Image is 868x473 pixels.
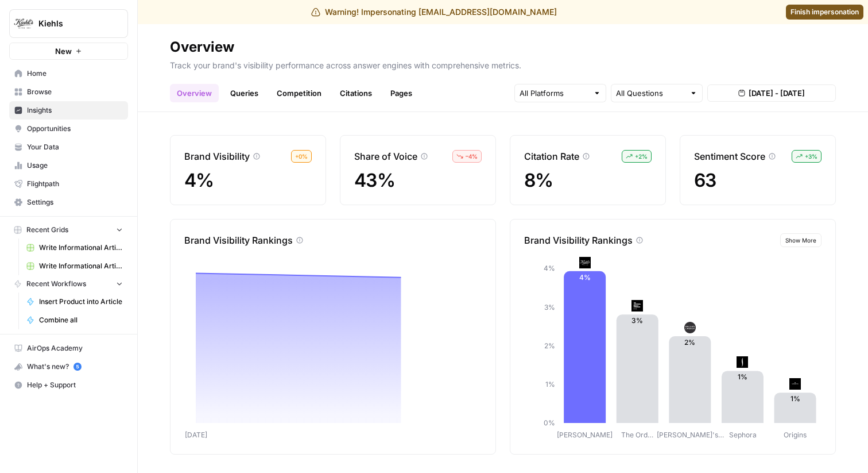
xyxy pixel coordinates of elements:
button: Recent Workflows [9,275,128,293]
span: Insights [27,105,123,116]
tspan: 1% [545,380,555,389]
span: Usage [27,160,123,171]
tspan: Sephora [729,430,757,439]
span: 43% [354,169,395,191]
a: Citations [333,84,379,102]
tspan: [DATE] [185,430,207,439]
span: New [55,45,72,57]
div: Overview [170,38,234,56]
input: All Questions [616,87,685,99]
tspan: 3% [544,303,555,312]
p: Brand Visibility Rankings [524,233,633,247]
span: Finish impersonation [790,7,859,17]
button: Help + Support [9,376,128,394]
span: Browse [27,87,123,97]
a: Insights [9,101,128,120]
span: Home [27,68,123,79]
span: AirOps Academy [27,343,123,353]
span: 4% [184,169,214,191]
button: New [9,43,128,60]
span: + 3 % [805,152,817,161]
a: Finish impersonation [786,5,863,20]
a: 5 [73,363,82,371]
span: + 0 % [295,152,308,161]
text: 5 [76,364,79,370]
a: Usage [9,156,128,175]
a: Combine all [21,311,128,329]
tspan: 2% [544,341,555,350]
tspan: [PERSON_NAME] [557,430,613,439]
p: Sentiment Score [694,149,765,163]
a: Write Informational Article [21,239,128,257]
text: 1% [738,372,747,381]
span: Write Informational Article [39,261,123,271]
a: Your Data [9,138,128,156]
img: skxh7abcdwi8iv7ermrn0o1mg0dt [737,356,748,368]
img: Kiehls Logo [13,13,34,34]
p: Share of Voice [354,149,417,163]
span: 8% [524,169,553,191]
p: Citation Rate [524,149,579,163]
text: 2% [684,338,695,347]
span: Help + Support [27,380,123,390]
tspan: Origins [784,430,807,439]
tspan: 0% [544,418,555,427]
text: 3% [631,316,643,325]
a: Insert Product into Article [21,293,128,311]
span: Recent Grids [26,225,68,235]
button: Show More [780,233,821,247]
span: Show More [785,236,816,245]
span: Combine all [39,315,123,325]
button: Recent Grids [9,221,128,239]
a: AirOps Academy [9,339,128,357]
img: iisr3r85ipsscpr0e1mzx15femyf [684,322,696,333]
p: Brand Visibility [184,149,250,163]
span: 63 [694,169,716,191]
input: All Platforms [520,87,588,99]
span: [DATE] - [DATE] [749,87,805,99]
a: Pages [383,84,419,102]
tspan: The Ord… [621,430,653,439]
button: Workspace: Kiehls [9,9,128,38]
a: Overview [170,84,219,102]
span: Opportunities [27,124,123,134]
span: Insert Product into Article [39,297,123,307]
text: 4% [579,273,591,282]
a: Competition [270,84,328,102]
a: Browse [9,83,128,101]
a: Flightpath [9,175,128,193]
tspan: [PERSON_NAME]'s… [657,430,724,439]
span: Flightpath [27,179,123,189]
span: Write Informational Article [39,243,123,253]
img: iyf52qbr2kjxje2aa13p9uwsty6r [789,378,801,390]
a: Opportunities [9,120,128,138]
div: Warning! Impersonating [EMAIL_ADDRESS][DOMAIN_NAME] [311,6,557,18]
div: What's new? [10,358,127,375]
span: + 2 % [635,152,648,161]
p: Track your brand's visibility performance across answer engines with comprehensive metrics. [170,56,836,71]
tspan: 4% [544,264,555,272]
text: 1% [790,394,800,403]
span: Settings [27,197,123,207]
a: Write Informational Article [21,257,128,275]
span: Kiehls [38,18,108,29]
a: Settings [9,193,128,211]
img: 1t0k3rxub7xjuwm09mezwmq6ezdv [631,300,643,312]
p: Brand Visibility Rankings [184,233,293,247]
span: – 4 % [466,152,478,161]
button: What's new? 5 [9,357,128,376]
img: lbzhdkgn1ruc4m4z5mjfsqir60oh [579,257,591,268]
a: Queries [223,84,265,102]
span: Recent Workflows [26,279,86,289]
button: [DATE] - [DATE] [707,84,836,102]
a: Home [9,64,128,83]
span: Your Data [27,142,123,152]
